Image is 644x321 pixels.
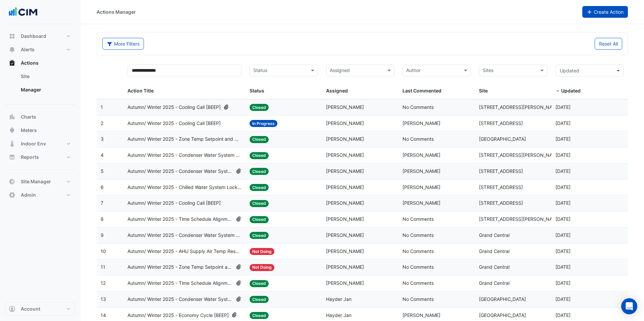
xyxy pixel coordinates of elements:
[101,248,106,254] span: 10
[250,184,269,191] span: Closed
[250,312,269,319] span: Closed
[127,263,233,271] span: Autumn/ Winter 2025 - Zone Temp Setpoint and Deadband Alignment [BEEP]
[127,279,233,287] span: Autumn/ Winter 2025 - Time Schedule Alignment [BEEP]
[326,168,364,174] span: [PERSON_NAME]
[9,33,15,40] app-icon: Dashboard
[101,152,104,158] span: 4
[250,120,277,127] span: In Progress
[555,296,571,302] span: 2025-08-18T12:39:31.991
[5,150,75,164] button: Reports
[21,60,39,66] span: Actions
[250,88,264,93] span: Status
[555,168,571,174] span: 2025-09-04T12:25:31.215
[21,154,39,160] span: Reports
[555,264,571,270] span: 2025-08-19T10:16:21.348
[326,280,364,286] span: [PERSON_NAME]
[479,216,561,222] span: [STREET_ADDRESS][PERSON_NAME]
[402,104,434,110] span: No Comments
[479,152,561,158] span: [STREET_ADDRESS][PERSON_NAME]
[250,200,269,207] span: Closed
[127,248,242,255] span: Autumn/ Winter 2025 - AHU Supply Air Temp Reset [BEEP]
[127,296,233,303] span: Autumn/ Winter 2025 - Condenser Water System Temp Reset [BEEP]
[101,312,106,318] span: 14
[21,127,37,134] span: Meters
[250,152,269,159] span: Closed
[479,248,509,254] span: Grand Central
[127,232,242,239] span: Autumn/ Winter 2025 - Condenser Water System Temp Reset [BEEP]
[21,140,46,147] span: Indoor Env
[127,120,221,127] span: Autumn/ Winter 2025 - Cooling Call [BEEP]
[9,127,15,134] app-icon: Meters
[5,124,75,137] button: Meters
[101,264,105,270] span: 11
[621,298,637,314] div: Open Intercom Messenger
[555,232,571,238] span: 2025-08-19T10:16:41.149
[21,46,35,53] span: Alerts
[326,88,348,93] span: Assigned
[402,232,434,238] span: No Comments
[479,120,523,126] span: [STREET_ADDRESS]
[479,184,523,190] span: [STREET_ADDRESS]
[9,154,15,160] app-icon: Reports
[326,248,364,254] span: [PERSON_NAME]
[127,135,242,143] span: Autumn/ Winter 2025 - Zone Temp Setpoint and Deadband Alignment [BEEP]
[15,83,75,97] a: Manager
[5,175,75,188] button: Site Manager
[250,248,274,255] span: Not Doing
[5,56,75,70] button: Actions
[402,184,440,190] span: [PERSON_NAME]
[326,232,364,238] span: [PERSON_NAME]
[97,8,136,15] div: Actions Manager
[402,168,440,174] span: [PERSON_NAME]
[21,192,36,198] span: Admin
[9,192,15,198] app-icon: Admin
[101,104,103,110] span: 1
[21,33,46,40] span: Dashboard
[402,152,440,158] span: [PERSON_NAME]
[555,184,571,190] span: 2025-09-04T12:05:22.353
[8,5,38,19] img: Company Logo
[101,168,104,174] span: 5
[402,312,440,318] span: [PERSON_NAME]
[479,104,561,110] span: [STREET_ADDRESS][PERSON_NAME]
[555,104,571,110] span: 2025-09-24T11:34:09.984
[250,136,269,143] span: Closed
[479,232,509,238] span: Grand Central
[5,43,75,56] button: Alerts
[21,178,51,185] span: Site Manager
[326,120,364,126] span: [PERSON_NAME]
[402,280,434,286] span: No Comments
[561,88,581,93] span: Updated
[479,136,526,142] span: [GEOGRAPHIC_DATA]
[479,168,523,174] span: [STREET_ADDRESS]
[101,120,103,126] span: 2
[595,38,622,50] button: Reset All
[9,140,15,147] app-icon: Indoor Env
[555,152,571,158] span: 2025-09-19T09:14:18.707
[326,264,364,270] span: [PERSON_NAME]
[5,137,75,150] button: Indoor Env
[127,151,242,159] span: Autumn/ Winter 2025 - Condenser Water System Temp Reset [BEEP]
[127,168,233,175] span: Autumn/ Winter 2025 - Condenser Water System Temp Reset [BEEP]
[101,280,106,286] span: 12
[101,232,104,238] span: 9
[127,88,154,93] span: Action Title
[326,216,364,222] span: [PERSON_NAME]
[127,199,221,207] span: Autumn/ Winter 2025 - Cooling Call [BEEP]
[402,248,434,254] span: No Comments
[250,296,269,303] span: Closed
[21,306,40,312] span: Account
[101,136,104,142] span: 3
[402,296,434,302] span: No Comments
[101,296,106,302] span: 13
[326,312,352,318] span: Hayder Jan
[5,302,75,316] button: Account
[21,114,36,120] span: Charts
[101,200,103,206] span: 7
[326,136,364,142] span: [PERSON_NAME]
[326,104,364,110] span: [PERSON_NAME]
[555,280,571,286] span: 2025-08-19T10:15:22.400
[479,280,509,286] span: Grand Central
[127,104,221,111] span: Autumn/ Winter 2025 - Cooling Call [BEEP]
[326,296,352,302] span: Hayder Jan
